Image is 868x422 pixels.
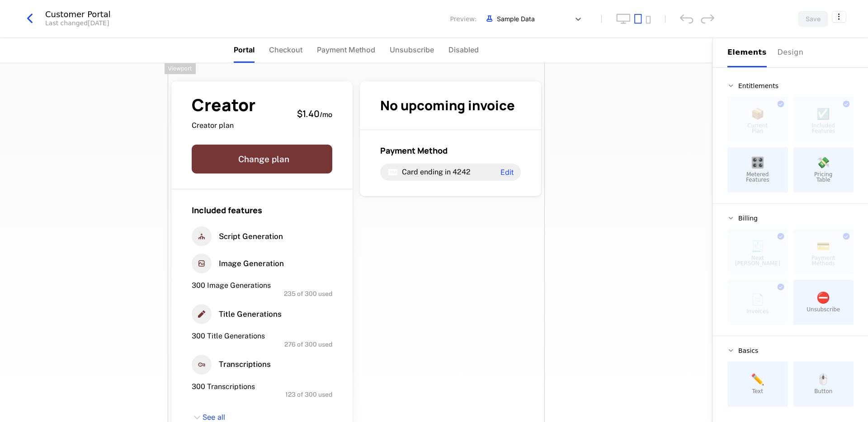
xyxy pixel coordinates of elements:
[751,157,764,168] span: 🎛️
[814,389,832,394] span: Button
[320,110,332,119] sub: / mo
[192,253,212,273] i: image
[165,63,196,74] div: Viewport
[387,167,398,178] i: visa
[192,97,255,113] span: Creator
[798,11,828,27] button: Save
[727,38,854,67] div: Choose Sub Page
[778,47,807,58] div: Design
[192,332,265,340] span: 300 Title Generations
[284,291,332,297] span: 235 of 300 used
[269,44,302,55] span: Checkout
[390,44,434,55] span: Unsubscribe
[727,47,767,58] div: Elements
[192,205,262,216] span: Included features
[738,215,758,221] span: Billing
[816,374,830,385] span: 🖱️
[297,108,320,120] span: $1.40
[284,341,332,347] span: 276 of 300 used
[192,304,212,324] i: pencil
[219,359,271,370] span: Transcriptions
[380,145,448,156] span: Payment Method
[192,355,212,375] i: key
[738,83,778,89] span: Entitlements
[832,11,846,23] button: Select action
[646,16,651,24] button: mobile
[500,169,514,176] span: Edit
[45,10,111,19] div: Customer Portal
[701,14,714,23] div: redo
[192,121,255,131] span: Creator plan
[380,96,515,114] span: No upcoming invoice
[448,44,479,55] span: Disabled
[816,292,830,303] span: ⛔️
[738,347,758,354] span: Basics
[746,172,769,183] span: Metered Features
[816,157,830,168] span: 💸
[234,44,255,55] span: Portal
[219,231,283,242] span: Script Generation
[192,226,212,246] i: plan
[192,145,332,173] button: Change plan
[219,309,282,319] span: Title Generations
[680,14,693,23] div: undo
[807,307,840,312] span: Unsubscribe
[450,14,476,23] span: Preview:
[634,14,642,24] button: tablet
[402,168,451,176] span: Card ending in
[285,391,332,398] span: 123 of 300 used
[192,382,255,391] span: 300 Transcriptions
[751,374,764,385] span: ✏️
[219,258,284,269] span: Image Generation
[453,168,471,176] span: 4242
[616,14,631,24] button: desktop
[192,281,271,290] span: 300 Image Generations
[814,172,832,183] span: Pricing Table
[752,389,763,394] span: Text
[317,44,375,55] span: Payment Method
[45,19,109,28] div: Last changed [DATE]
